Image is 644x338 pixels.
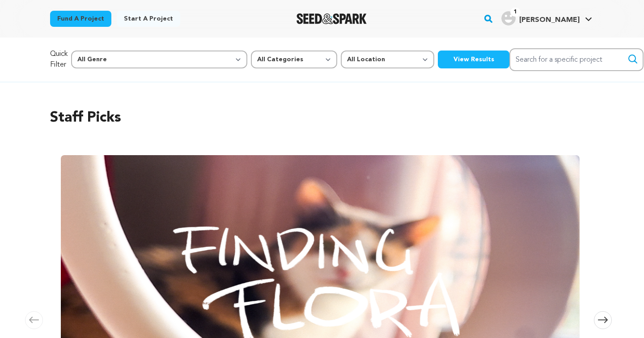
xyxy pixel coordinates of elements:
[297,13,367,24] a: Seed&Spark Homepage
[501,11,516,25] img: user.png
[50,107,594,129] h2: Staff Picks
[509,48,644,71] input: Search for a specific project
[438,51,509,68] button: View Results
[117,11,180,27] a: Start a project
[500,9,594,28] span: RooAnne J.'s Profile
[297,13,367,24] img: Seed&Spark Logo Dark Mode
[510,8,521,17] span: 1
[519,17,580,24] span: [PERSON_NAME]
[50,49,68,70] p: Quick Filter
[500,9,594,25] a: RooAnne J.'s Profile
[50,11,111,27] a: Fund a project
[501,11,580,25] div: RooAnne J.'s Profile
